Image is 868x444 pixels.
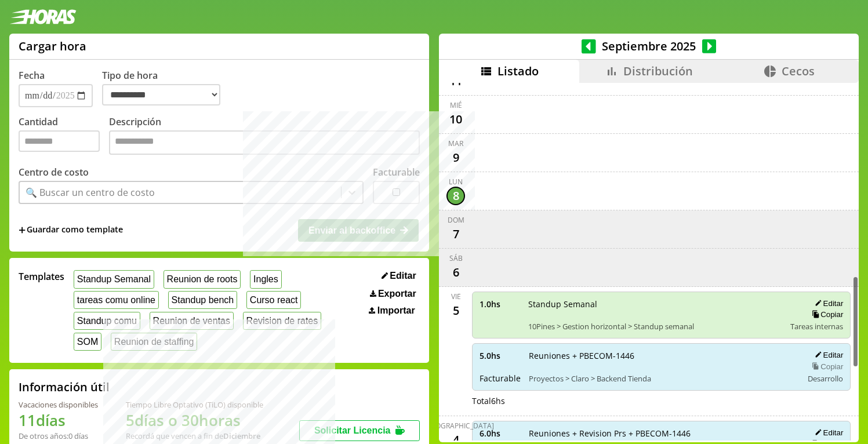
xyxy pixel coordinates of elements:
[74,312,140,330] button: Standup comu
[126,399,263,410] div: Tiempo Libre Optativo (TiLO) disponible
[246,291,301,309] button: Curso react
[250,270,281,288] button: Ingles
[623,63,693,79] span: Distribución
[417,421,494,431] div: [DEMOGRAPHIC_DATA]
[450,100,462,110] div: mié
[19,399,98,410] div: Vacaciones disponibles
[808,310,843,319] button: Copiar
[480,428,521,439] span: 6.0 hs
[19,38,86,54] h1: Cargar hora
[808,373,843,384] span: Desarrollo
[111,333,197,351] button: Reunion de staffing
[150,312,234,330] button: Reunion de ventas
[529,428,794,439] span: Reuniones + Revision Prs + PBECOM-1446
[446,225,465,243] div: 7
[377,305,415,316] span: Importar
[74,291,159,309] button: tareas comu online
[19,69,45,82] label: Fecha
[446,263,465,282] div: 6
[373,166,420,179] label: Facturable
[9,9,77,24] img: logotipo
[243,312,321,330] button: Revision de rates
[378,289,416,299] span: Exportar
[299,420,420,441] button: Solicitar Licencia
[19,379,110,395] h2: Información útil
[472,395,851,406] div: Total 6 hs
[446,148,465,167] div: 9
[446,110,465,129] div: 10
[74,333,101,351] button: SOM
[19,224,26,236] span: +
[439,83,859,441] div: scrollable content
[19,166,89,179] label: Centro de costo
[19,431,98,441] div: De otros años: 0 días
[808,362,843,372] button: Copiar
[480,373,521,384] span: Facturable
[19,115,109,158] label: Cantidad
[19,130,100,152] input: Cantidad
[811,428,843,438] button: Editar
[74,270,154,288] button: Standup Semanal
[448,215,464,225] div: dom
[446,301,465,320] div: 5
[26,186,155,199] div: 🔍 Buscar un centro de costo
[497,63,539,79] span: Listado
[448,139,463,148] div: mar
[529,350,794,361] span: Reuniones + PBECOM-1446
[164,270,241,288] button: Reunion de roots
[528,299,782,310] span: Standup Semanal
[596,38,702,54] span: Septiembre 2025
[109,130,420,155] textarea: Descripción
[480,299,520,310] span: 1.0 hs
[811,299,843,308] button: Editar
[449,253,463,263] div: sáb
[19,224,123,236] span: +Guardar como template
[102,84,220,105] select: Tipo de hora
[223,431,260,441] b: Diciembre
[529,373,794,384] span: Proyectos > Claro > Backend Tienda
[126,410,263,431] h1: 5 días o 30 horas
[19,410,98,431] h1: 11 días
[480,350,521,361] span: 5.0 hs
[811,350,843,360] button: Editar
[168,291,237,309] button: Standup bench
[451,292,461,301] div: vie
[446,187,465,205] div: 8
[19,270,64,283] span: Templates
[528,321,782,332] span: 10Pines > Gestion horizontal > Standup semanal
[449,177,463,187] div: lun
[109,115,420,158] label: Descripción
[102,69,230,107] label: Tipo de hora
[390,271,416,281] span: Editar
[126,431,263,441] div: Recordá que vencen a fin de
[378,270,420,282] button: Editar
[790,321,843,332] span: Tareas internas
[314,425,391,435] span: Solicitar Licencia
[366,288,420,300] button: Exportar
[782,63,815,79] span: Cecos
